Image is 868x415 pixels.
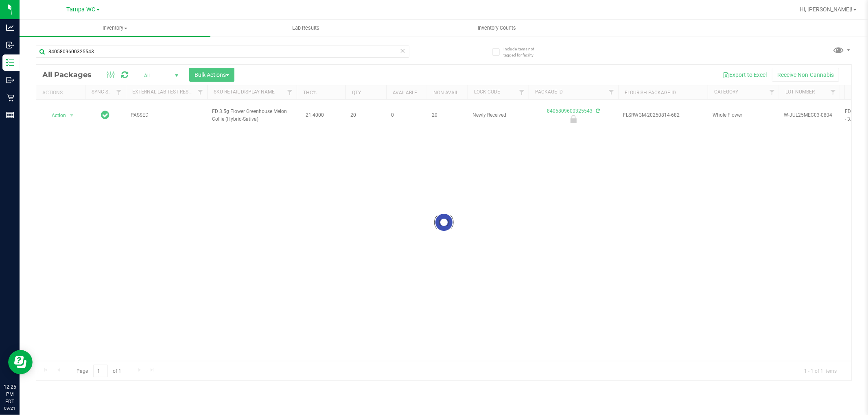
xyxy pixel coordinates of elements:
[20,20,210,37] a: Inventory
[6,111,14,119] inline-svg: Reports
[36,46,409,58] input: Search Package ID, Item Name, SKU, Lot or Part Number...
[6,24,14,32] inline-svg: Analytics
[8,350,33,374] iframe: Resource center
[6,59,14,67] inline-svg: Inventory
[20,24,210,32] span: Inventory
[4,383,16,405] p: 12:25 PM EDT
[503,46,544,58] span: Include items not tagged for facility
[6,41,14,49] inline-svg: Inbound
[467,24,527,32] span: Inventory Counts
[400,46,406,56] span: Clear
[800,6,853,13] span: Hi, [PERSON_NAME]!
[6,93,14,102] inline-svg: Retail
[4,405,16,411] p: 09/21
[401,20,592,37] a: Inventory Counts
[210,20,401,37] a: Lab Results
[6,76,14,84] inline-svg: Outbound
[281,24,330,32] span: Lab Results
[67,6,96,13] span: Tampa WC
